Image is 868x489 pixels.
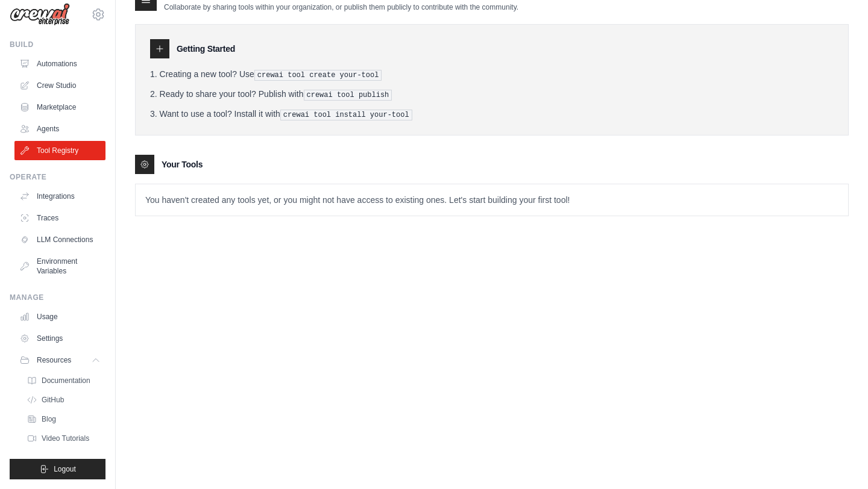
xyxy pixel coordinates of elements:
a: Integrations [14,187,105,206]
a: Traces [14,208,105,228]
div: Build [10,40,105,49]
button: Resources [14,350,105,370]
li: Want to use a tool? Install it with [150,108,834,120]
button: Logout [10,459,105,479]
span: Blog [42,414,56,424]
a: Settings [14,329,105,348]
a: Video Tutorials [22,430,105,447]
li: Ready to share your tool? Publish with [150,88,834,101]
span: Resources [37,355,71,365]
a: Automations [14,54,105,73]
div: Manage [10,293,105,302]
img: Logo [10,3,70,26]
a: Tool Registry [14,141,105,160]
div: Operate [10,172,105,182]
pre: crewai tool install your-tool [280,110,412,120]
h3: Your Tools [162,158,203,170]
span: Documentation [42,376,90,385]
pre: crewai tool publish [304,90,392,101]
p: You haven't created any tools yet, or you might not have access to existing ones. Let's start bui... [136,184,848,216]
span: GitHub [42,395,64,405]
a: LLM Connections [14,230,105,249]
pre: crewai tool create your-tool [254,70,382,81]
a: Environment Variables [14,252,105,281]
a: Documentation [22,372,105,389]
a: Agents [14,119,105,139]
a: Marketplace [14,98,105,117]
a: Crew Studio [14,76,105,95]
a: GitHub [22,391,105,408]
a: Usage [14,307,105,326]
span: Logout [54,464,76,474]
a: Blog [22,411,105,428]
h3: Getting Started [177,43,235,55]
span: Video Tutorials [42,434,89,443]
li: Creating a new tool? Use [150,68,834,81]
p: Collaborate by sharing tools within your organization, or publish them publicly to contribute wit... [164,2,518,12]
